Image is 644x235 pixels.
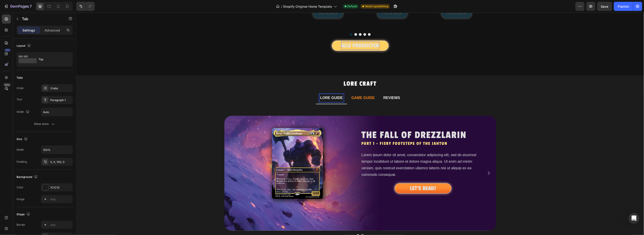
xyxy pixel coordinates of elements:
[280,222,283,224] button: Dot
[274,20,276,23] button: Dot
[265,29,303,37] p: ALLE PRODUCTEN
[45,28,60,33] p: Advanced
[306,81,324,89] div: Rich Text Editor. Editing area: main
[50,98,72,102] div: Paragraph 1
[601,5,608,8] span: Save
[30,4,32,9] p: 7
[318,171,375,181] button: <p>&nbsp;LET'S READ!</p>
[17,43,32,49] div: Layout
[274,81,299,89] div: Rich Text Editor. Editing area: main
[283,4,332,9] span: Shopify Original Home Template
[76,2,95,11] div: Undo/Redo
[365,4,388,8] span: Need republishing
[34,122,55,126] div: Show more
[17,223,25,227] div: Border
[17,211,31,218] div: Shape
[22,16,60,22] p: Tab
[307,82,324,89] p: REVIEWS
[243,81,267,89] div: Rich Text Editor. Editing area: main
[50,223,72,227] div: Add...
[41,108,72,116] input: Auto
[50,86,72,90] div: 3 tabs
[17,197,24,201] div: Image
[17,76,23,80] div: Tabs
[285,222,288,224] button: Dot
[285,127,409,134] h2: PART 1 - FIERY FOOTSTEPS OF THE JAHTUN
[76,13,644,235] iframe: Design area
[2,2,34,11] button: 7
[409,157,416,164] button: Carousel Next Arrow
[629,213,639,224] div: Open Intercom Messenger
[283,20,285,23] button: Dot
[50,186,72,190] div: 1C1C1C
[196,115,247,187] img: gempages_564982410882581266-94d1f8e2-ea7a-4695-98a0-21f14eeaeaf7.png
[38,54,66,65] div: Top
[285,115,409,130] h2: THE FALL OF DREZZLARIN
[17,174,38,180] div: Background
[22,28,35,33] p: Settings
[17,86,24,90] div: Order
[347,4,357,8] span: Default
[256,28,312,38] button: <p>ALLE PRODUCTEN</p>
[614,2,633,11] button: Publish
[17,160,27,164] div: Padding
[285,139,409,166] div: Lorem ipsum dolor sit amet, consectetur adipiscing elit, sed do eiusmod tempor incididunt ut labo...
[618,4,629,9] div: Publish
[287,20,290,23] button: Dot
[244,82,267,89] p: LORE GUIDE
[17,185,24,189] div: Color
[265,29,303,37] div: Rich Text Editor. Editing area: main
[292,20,294,23] button: Dot
[281,4,282,9] span: /
[597,2,612,11] button: Save
[17,109,30,115] div: Width
[3,83,11,87] div: Beta
[17,120,73,128] button: Show more
[0,67,567,75] p: LORE CRAFT
[50,160,72,164] div: 0, 0, 100, 0
[17,136,29,142] div: Size
[17,97,22,102] div: Text
[41,146,72,154] input: Auto
[50,197,72,201] div: Add...
[334,172,360,180] p: LET'S READ!
[275,82,298,89] p: GAME GUIDE
[278,20,281,23] button: Dot
[4,48,11,52] div: 450
[17,148,24,152] div: Width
